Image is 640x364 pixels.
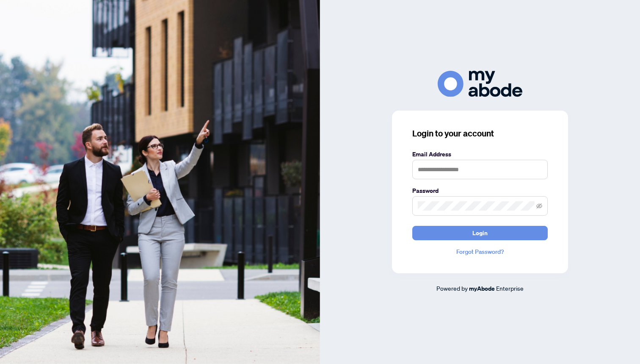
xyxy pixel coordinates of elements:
img: ma-logo [438,71,522,97]
button: Login [412,226,548,240]
span: Powered by [436,284,468,292]
span: Enterprise [496,284,524,292]
label: Password [412,186,548,195]
h3: Login to your account [412,128,548,139]
span: eye-invisible [536,203,542,209]
a: Forgot Password? [412,247,548,256]
a: myAbode [469,284,495,293]
span: Login [472,226,488,240]
label: Email Address [412,150,548,159]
